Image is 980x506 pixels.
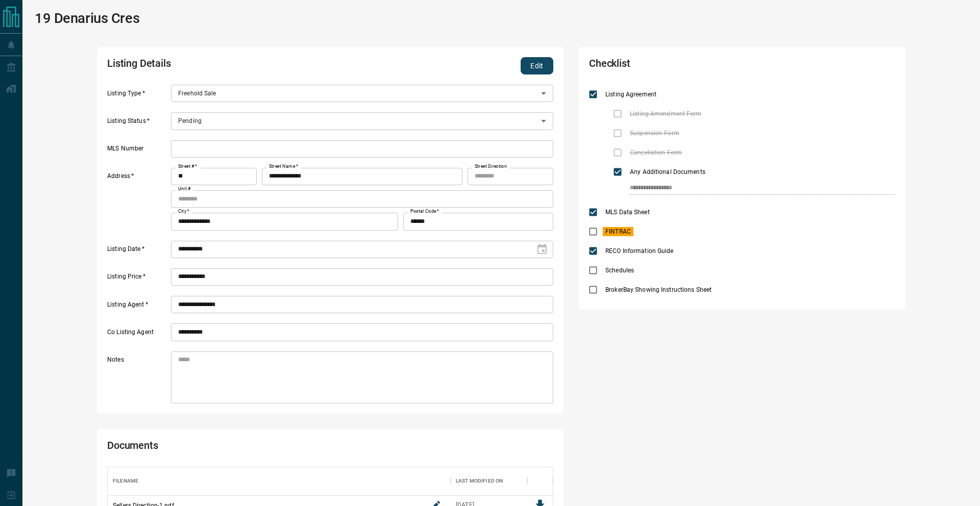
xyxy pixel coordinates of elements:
label: Street # [178,163,197,170]
label: Co Listing Agent [107,328,168,341]
label: Listing Agent [107,300,168,314]
h2: Documents [107,439,375,457]
label: MLS Number [107,144,168,158]
label: Unit # [178,186,191,192]
h2: Listing Details [107,57,375,74]
h1: 19 Denarius Cres [35,10,139,27]
div: Freehold Sale [171,85,553,102]
label: Listing Date [107,245,168,258]
span: BrokerBay Showing Instructions Sheet [603,285,714,294]
span: Any Additional Documents [627,167,708,176]
span: Suspension Form [627,129,682,138]
span: MLS Data Sheet [603,208,652,217]
label: Listing Status [107,117,168,130]
label: Listing Type [107,89,168,103]
label: Postal Code [410,208,439,215]
div: Last Modified On [456,467,503,495]
span: RECO Information Guide [603,246,676,256]
span: Schedules [603,266,636,275]
input: checklist input [630,182,874,195]
div: Last Modified On [451,467,527,495]
label: Notes [107,356,168,403]
label: Street Name [269,163,298,170]
span: Cancellation Form [627,148,684,157]
button: Edit [521,57,553,74]
label: Listing Price [107,272,168,286]
h2: Checklist [589,57,773,74]
div: Pending [171,112,553,130]
span: Listing Agreement [603,90,659,99]
span: Listing Amendment Form [627,109,704,118]
label: City [178,208,189,215]
span: FINTRAC [603,227,633,236]
label: Address [107,172,168,230]
div: Filename [108,467,451,495]
div: Filename [113,467,138,495]
label: Street Direction [475,163,507,170]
